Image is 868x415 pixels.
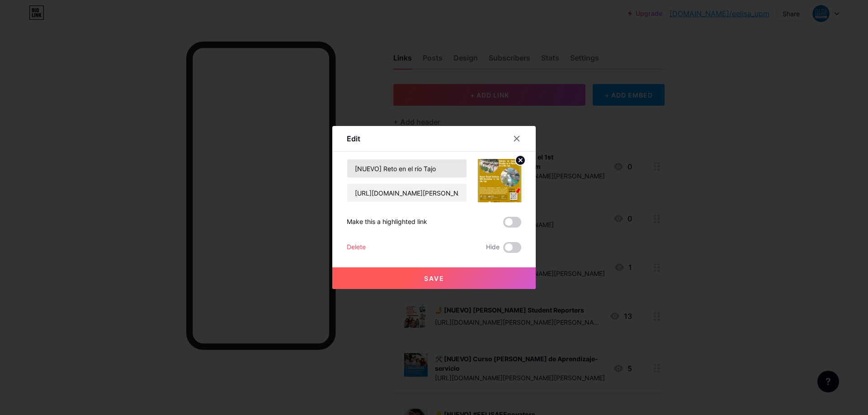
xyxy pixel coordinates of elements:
[486,242,500,253] span: Hide
[347,242,366,253] div: Delete
[347,217,427,228] div: Make this a highlighted link
[332,267,536,289] button: Save
[478,159,521,202] img: link_thumbnail
[347,159,467,177] input: Title
[424,275,444,282] span: Save
[347,184,467,202] input: URL
[347,133,360,144] div: Edit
